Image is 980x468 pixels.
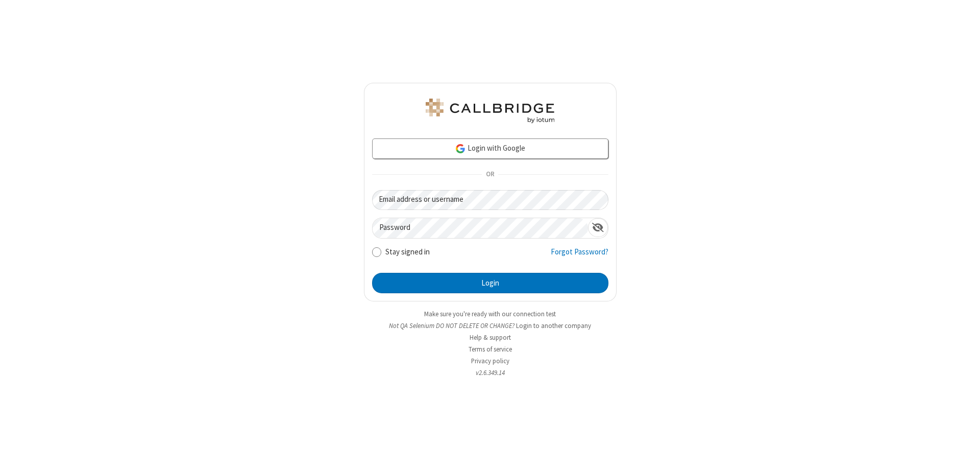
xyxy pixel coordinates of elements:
a: Help & support [470,333,511,342]
button: Login to another company [516,321,591,331]
button: Login [372,273,608,293]
img: google-icon.png [455,143,466,154]
li: Not QA Selenium DO NOT DELETE OR CHANGE? [364,321,617,331]
a: Terms of service [469,345,512,354]
input: Password [373,218,588,238]
a: Privacy policy [471,357,509,365]
a: Make sure you're ready with our connection test [424,310,556,318]
a: Forgot Password? [551,246,608,266]
li: v2.6.349.14 [364,368,617,378]
input: Email address or username [372,190,608,210]
span: OR [482,168,498,182]
div: Show password [588,218,608,237]
label: Stay signed in [385,246,430,258]
img: QA Selenium DO NOT DELETE OR CHANGE [424,99,556,123]
a: Login with Google [372,138,608,159]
